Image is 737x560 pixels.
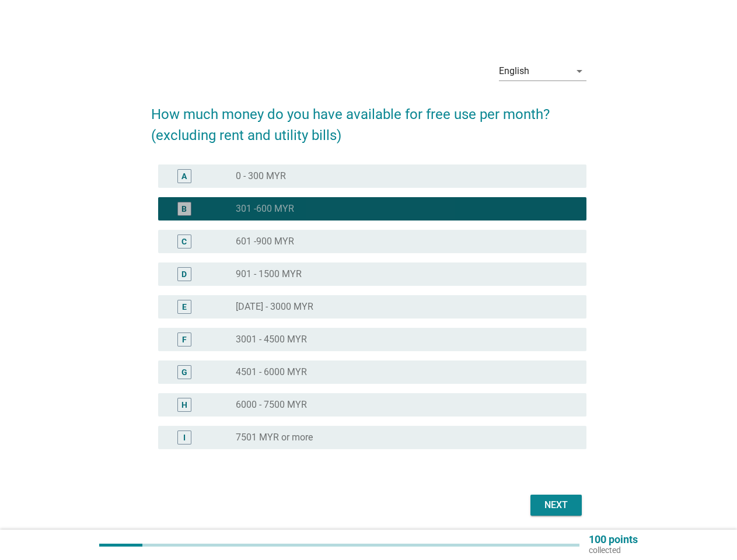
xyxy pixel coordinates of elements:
label: 6000 - 7500 MYR [236,399,307,411]
div: E [182,301,187,313]
div: English [499,66,529,76]
button: Next [530,495,582,516]
div: D [181,268,187,281]
h2: How much money do you have available for free use per month? (excluding rent and utility bills) [151,92,586,146]
div: F [182,334,187,346]
label: 4501 - 6000 MYR [236,366,307,378]
div: Next [540,498,572,512]
div: B [181,203,187,215]
div: G [181,366,187,379]
label: 301 -600 MYR [236,203,294,215]
p: 100 points [589,534,638,545]
label: 0 - 300 MYR [236,170,286,182]
label: 901 - 1500 MYR [236,268,302,280]
label: 7501 MYR or more [236,432,313,443]
label: 601 -900 MYR [236,236,294,247]
div: C [181,236,187,248]
div: H [181,399,187,411]
i: arrow_drop_down [572,64,586,78]
div: I [183,432,186,444]
p: collected [589,545,638,555]
div: A [181,170,187,183]
label: [DATE] - 3000 MYR [236,301,313,313]
label: 3001 - 4500 MYR [236,334,307,345]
